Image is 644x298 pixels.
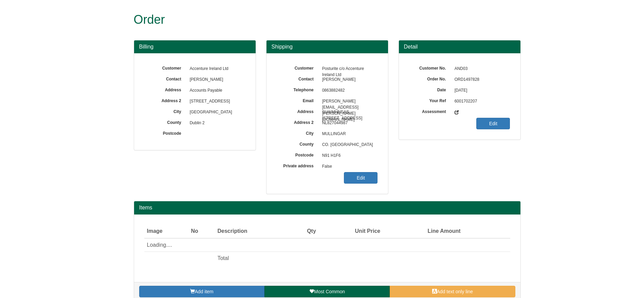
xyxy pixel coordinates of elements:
[451,63,510,74] span: AND03
[186,63,245,74] span: Accenture Ireland Ltd
[319,74,378,85] span: [PERSON_NAME]
[277,85,319,93] label: Telephone
[319,139,378,150] span: CO. [GEOGRAPHIC_DATA]
[134,13,495,26] h1: Order
[186,107,245,118] span: [GEOGRAPHIC_DATA]
[277,139,319,147] label: County
[319,225,383,238] th: Unit Price
[409,96,451,104] label: Your Ref
[476,118,510,129] a: Edit
[277,129,319,136] label: City
[277,107,319,115] label: Address
[144,107,186,115] label: City
[144,238,510,252] td: Loading....
[344,172,378,184] a: Edit
[277,96,319,104] label: Email
[289,225,319,238] th: Qty
[319,96,378,107] span: [PERSON_NAME][EMAIL_ADDRESS][PERSON_NAME][DOMAIN_NAME]
[319,107,378,118] span: SUAIMHNEAS, [STREET_ADDRESS]
[188,225,215,238] th: No
[319,118,378,129] span: NL827044987
[319,63,378,74] span: Posturite c/o Accenture Ireland Ltd
[215,252,288,265] td: Total
[277,118,319,126] label: Address 2
[186,118,245,129] span: Dublin 2
[409,85,451,93] label: Date
[272,44,383,50] h3: Shipping
[195,289,214,294] span: Add item
[144,63,186,71] label: Customer
[215,225,288,238] th: Description
[144,129,186,136] label: Postcode
[451,96,510,107] span: 6001702207
[404,44,515,50] h3: Detail
[314,289,345,294] span: Most Common
[383,225,463,238] th: Line Amount
[319,85,378,96] span: 0863882482
[186,85,245,96] span: Accounts Payable
[139,205,515,211] h2: Items
[277,150,319,158] label: Postcode
[144,225,188,238] th: Image
[319,161,378,172] span: False
[144,118,186,126] label: County
[144,85,186,93] label: Address
[144,96,186,104] label: Address 2
[437,289,473,294] span: Add text only line
[409,74,451,82] label: Order No.
[186,74,245,85] span: [PERSON_NAME]
[319,129,378,139] span: MULLINGAR
[144,74,186,82] label: Contact
[409,63,451,71] label: Customer No.
[186,96,245,107] span: [STREET_ADDRESS]
[277,63,319,71] label: Customer
[277,74,319,82] label: Contact
[409,107,451,115] label: Assessment
[451,85,510,96] span: [DATE]
[451,74,510,85] span: ORD1497828
[319,150,378,161] span: N91 H1F6
[277,161,319,169] label: Private address
[139,44,251,50] h3: Billing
